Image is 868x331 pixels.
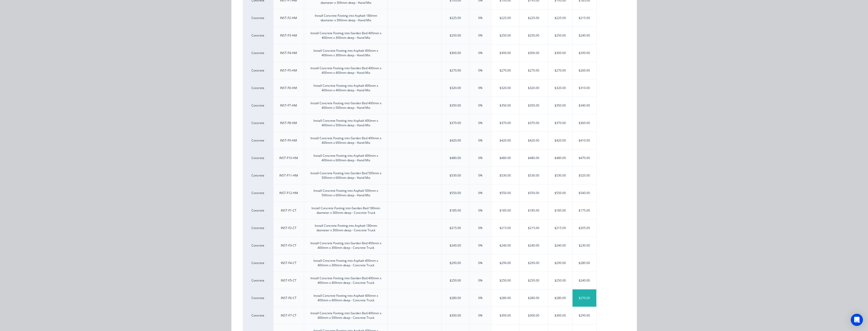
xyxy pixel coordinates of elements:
[450,33,461,38] div: $250.00
[450,68,461,73] div: $270.00
[519,97,548,114] div: $350.00
[519,62,548,79] div: $270.00
[519,44,548,62] div: $300.00
[280,16,297,20] div: INST-F2-HM
[519,149,548,167] div: $480.00
[572,79,596,97] div: $310.00
[572,44,596,62] div: $290.00
[478,68,483,73] div: 0%
[281,261,297,265] div: INST-F4-CT
[243,184,273,202] div: Concrete
[308,293,383,303] div: Install Concrete Footing into Asphalt 400mm x 400mm x 400mm deep - Concrete Truck
[548,149,572,167] div: $480.00
[243,114,273,132] div: Concrete
[492,289,519,307] div: $280.00
[280,68,297,73] div: INST-F5-HM
[243,254,273,272] div: Concrete
[478,261,483,265] div: 0%
[243,27,273,44] div: Concrete
[478,278,483,283] div: 0%
[492,184,519,202] div: $550.00
[548,79,572,97] div: $320.00
[492,97,519,114] div: $350.00
[281,278,297,283] div: INST-F5-CT
[281,243,297,248] div: INST-F3-CT
[572,184,596,202] div: $540.00
[478,226,483,230] div: 0%
[308,13,383,23] div: Install Concrete Footing into Asphalt 180mm diameter x 300mm deep - Hand Mix
[548,44,572,62] div: $300.00
[519,27,548,44] div: $250.00
[243,44,273,62] div: Concrete
[492,114,519,132] div: $370.00
[243,149,273,167] div: Concrete
[572,289,596,307] div: $270.00
[478,51,483,55] div: 0%
[519,202,548,219] div: $185.00
[243,79,273,97] div: Concrete
[572,167,596,184] div: $520.00
[478,156,483,160] div: 0%
[548,289,572,307] div: $280.00
[519,254,548,272] div: $290.00
[450,313,461,318] div: $300.00
[450,121,461,125] div: $370.00
[548,27,572,44] div: $250.00
[572,132,596,149] div: $410.00
[281,226,297,230] div: INST-F2-CT
[519,132,548,149] div: $420.00
[450,86,461,90] div: $320.00
[243,202,273,219] div: Concrete
[572,202,596,219] div: $175.00
[548,272,572,289] div: $250.00
[548,254,572,272] div: $290.00
[492,27,519,44] div: $250.00
[548,307,572,324] div: $300.00
[308,136,383,145] div: Install Concrete Footing into Garden Bed 400mm x 400mm x 600mm deep - Hand Mix
[478,208,483,213] div: 0%
[279,156,298,160] div: INST-F10-HM
[279,191,298,195] div: INST-F12-HM
[308,206,383,215] div: Install Concrete Footing into Garden Bed 180mm diameter x 300mm deep - Concrete Truck
[243,62,273,79] div: Concrete
[308,48,383,58] div: Install Concrete Footing into Asphalt 400mm x 400mm x 300mm deep - Hand Mix
[572,97,596,114] div: $340.00
[308,188,383,198] div: Install Concrete Footing into Asphalt 500mm x 500mm x 600mm deep - Hand Mix
[450,173,461,178] div: $530.00
[572,219,596,237] div: $205.00
[572,27,596,44] div: $240.00
[492,167,519,184] div: $530.00
[492,219,519,237] div: $215.00
[851,314,863,326] div: Open Intercom Messenger
[548,132,572,149] div: $420.00
[243,97,273,114] div: Concrete
[478,296,483,300] div: 0%
[492,79,519,97] div: $320.00
[450,226,461,230] div: $215.00
[572,9,596,27] div: $215.00
[492,307,519,324] div: $300.00
[450,51,461,55] div: $300.00
[492,202,519,219] div: $185.00
[492,254,519,272] div: $290.00
[243,272,273,289] div: Concrete
[280,51,297,55] div: INST-F4-HM
[243,167,273,184] div: Concrete
[492,237,519,254] div: $240.00
[572,149,596,167] div: $470.00
[478,121,483,125] div: 0%
[478,313,483,318] div: 0%
[492,272,519,289] div: $250.00
[519,9,548,27] div: $225.00
[308,258,383,268] div: Install Concrete Footing into Asphalt 400mm x 400mm x 300mm deep - Concrete Truck
[572,237,596,254] div: $230.00
[572,62,596,79] div: $260.00
[450,278,461,283] div: $250.00
[492,9,519,27] div: $225.00
[450,138,461,143] div: $420.00
[308,31,383,40] div: Install Concrete Footing into Garden Bed 400mm x 400mm x 300mm deep - Hand Mix
[308,311,383,320] div: Install Concrete Footing into Garden Bed 400mm x 400mm x 500mm deep - Concrete Truck
[308,153,383,163] div: Install Concrete Footing into Asphalt 400mm x 400mm x 600mm deep - Hand Mix
[308,223,383,233] div: Install Concrete Footing into Asphalt 180mm diameter x 300mm deep - Concrete Truck
[280,121,297,125] div: INST-F8-HM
